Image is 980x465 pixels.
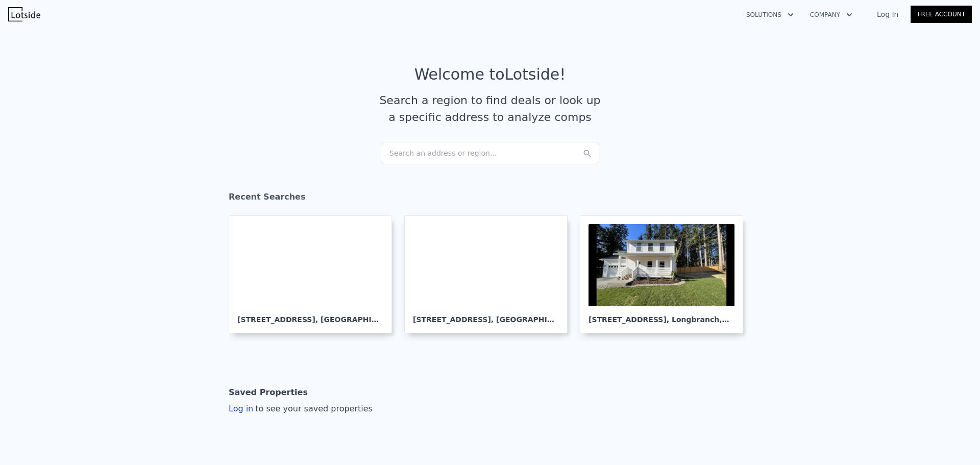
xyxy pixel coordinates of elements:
div: Search a region to find deals or look up a specific address to analyze comps [376,92,604,126]
div: [STREET_ADDRESS] , [GEOGRAPHIC_DATA] [237,306,383,325]
span: to see your saved properties [253,404,373,413]
div: Log in [229,403,373,415]
div: [STREET_ADDRESS] , Longbranch [589,306,734,325]
div: [STREET_ADDRESS] , [GEOGRAPHIC_DATA] [413,306,559,325]
img: Lotside [8,7,40,21]
button: Solutions [738,6,802,24]
a: [STREET_ADDRESS], [GEOGRAPHIC_DATA] [229,215,400,333]
div: Recent Searches [229,183,751,215]
span: , WA 98349 [719,315,763,324]
a: [STREET_ADDRESS], [GEOGRAPHIC_DATA] [404,215,576,333]
div: Welcome to Lotside ! [414,65,566,84]
a: [STREET_ADDRESS], Longbranch,WA 98349 [580,215,751,333]
a: Log In [865,9,911,19]
div: Saved Properties [229,382,308,403]
button: Company [802,6,861,24]
div: Search an address or region... [381,142,599,164]
a: Free Account [911,6,972,23]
